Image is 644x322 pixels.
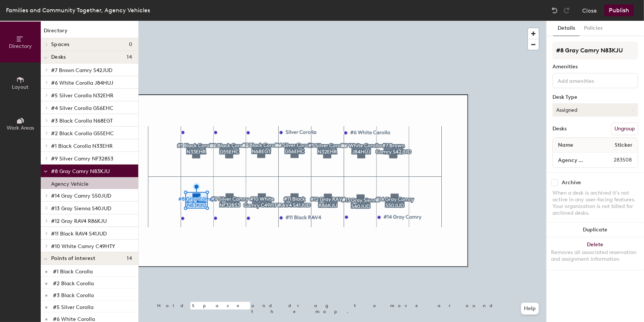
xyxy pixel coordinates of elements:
[51,156,113,162] span: #9 Silver Camry NF32853
[129,42,132,48] span: 0
[9,43,32,49] span: Directory
[562,180,581,186] div: Archive
[554,139,577,152] span: Name
[563,7,570,14] img: Redo
[53,290,94,299] p: #3 Black Corolla
[552,64,638,70] div: Amenities
[12,84,29,90] span: Layout
[596,156,636,164] span: 283508
[127,54,132,60] span: 14
[53,278,94,287] p: #2 Black Corolla
[127,256,132,261] span: 14
[51,105,113,111] span: #4 Silver Corolla G56EHC
[51,205,111,212] span: #13 Gray Sienna S40JUD
[580,21,607,36] button: Policies
[51,231,107,237] span: #11 Black RAV4 S41JUD
[51,256,95,261] span: Points of interest
[51,168,110,175] span: #8 Gray Camry N83KJU
[582,4,597,16] button: Close
[51,67,112,74] span: #7 Brown Camry S42JUD
[51,193,111,199] span: #14 Gray Camry S50JUD
[553,21,580,36] button: Details
[547,222,644,237] button: Duplicate
[51,143,113,149] span: #1 Black Corolla N33EHR
[7,125,34,131] span: Work Areas
[51,42,70,48] span: Spaces
[6,6,150,15] div: Families and Community Together, Agency Vehicles
[551,7,558,14] img: Undo
[51,54,66,60] span: Desks
[51,80,113,86] span: #6 White Corolla J84HUJ
[552,103,638,117] button: Assigned
[53,266,93,275] p: #1 Black Corolla
[552,126,567,132] div: Desks
[51,179,89,187] p: Agency Vehicle
[51,218,107,224] span: #12 Gray RAV4 R86KJU
[51,130,114,137] span: #2 Black Corolla G55EHC
[551,249,640,263] div: Removes all associated reservation and assignment information
[51,118,113,124] span: #3 Black Corolla N68EGT
[556,76,623,85] input: Add amenities
[41,27,138,38] h1: Directory
[611,123,638,135] button: Ungroup
[604,4,634,16] button: Publish
[521,303,539,315] button: Help
[552,94,638,100] div: Desk Type
[611,139,636,152] span: Sticker
[51,243,115,250] span: #10 White Camry C49HTY
[552,190,638,217] div: When a desk is archived it's not active in any user-facing features. Your organization is not bil...
[547,237,644,270] button: DeleteRemoves all associated reservation and assignment information
[53,302,93,310] p: #5 Silver Corolla
[554,155,596,165] input: Unnamed desk
[51,92,113,99] span: #5 Silver Corolla N32EHR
